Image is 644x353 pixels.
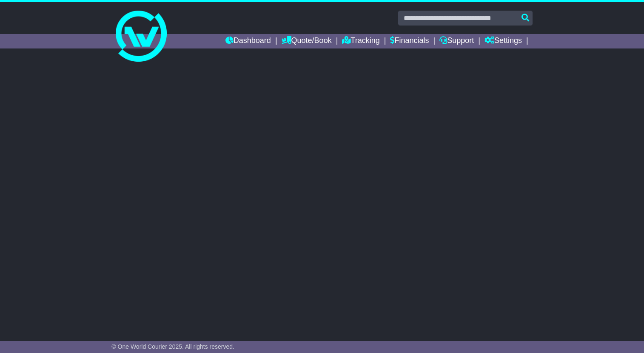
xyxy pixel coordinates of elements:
a: Financials [390,34,429,48]
a: Support [439,34,474,48]
span: © One World Courier 2025. All rights reserved. [111,343,234,350]
a: Dashboard [225,34,271,48]
a: Settings [484,34,522,48]
a: Quote/Book [282,34,332,48]
a: Tracking [342,34,379,48]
